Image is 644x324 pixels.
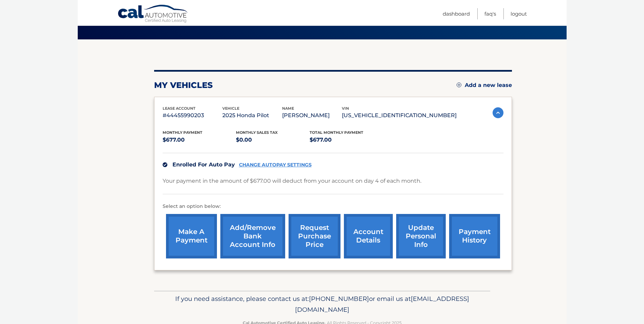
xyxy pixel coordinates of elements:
[166,214,217,258] a: make a payment
[511,8,527,19] a: Logout
[344,214,393,258] a: account details
[342,106,349,111] span: vin
[457,83,461,87] img: add.svg
[163,162,167,167] img: check.svg
[309,295,369,303] span: [PHONE_NUMBER]
[220,214,285,258] a: Add/Remove bank account info
[154,80,213,90] h2: my vehicles
[484,8,496,19] a: FAQ's
[282,111,342,120] p: [PERSON_NAME]
[493,107,503,118] img: accordion-active.svg
[163,135,236,145] p: $677.00
[443,8,470,19] a: Dashboard
[117,4,189,24] a: Cal Automotive
[222,106,239,111] span: vehicle
[163,111,222,120] p: #44455990203
[236,130,278,135] span: Monthly sales Tax
[236,135,310,145] p: $0.00
[289,214,341,258] a: request purchase price
[172,161,235,168] span: Enrolled For Auto Pay
[163,202,503,211] p: Select an option below:
[310,135,383,145] p: $677.00
[282,106,294,111] span: name
[163,176,421,186] p: Your payment in the amount of $677.00 will deduct from your account on day 4 of each month.
[342,111,457,120] p: [US_VEHICLE_IDENTIFICATION_NUMBER]
[222,111,282,120] p: 2025 Honda Pilot
[163,106,196,111] span: lease account
[159,293,486,315] p: If you need assistance, please contact us at: or email us at
[449,214,500,258] a: payment history
[310,130,363,135] span: Total Monthly Payment
[163,130,202,135] span: Monthly Payment
[457,82,512,89] a: Add a new lease
[239,162,312,168] a: CHANGE AUTOPAY SETTINGS
[396,214,446,258] a: update personal info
